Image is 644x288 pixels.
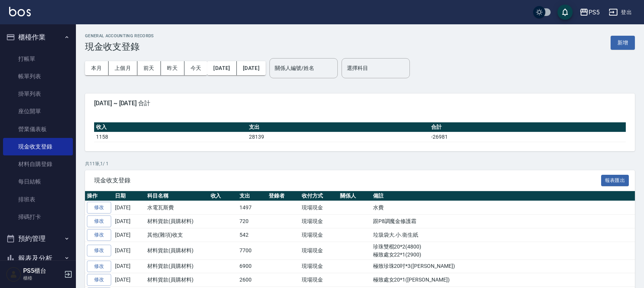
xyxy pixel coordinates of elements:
[238,215,267,228] td: 720
[87,215,111,227] a: 修改
[6,267,21,282] img: Person
[3,208,73,226] a: 掃碼打卡
[576,5,603,20] button: PS5
[3,173,73,190] a: 每日結帳
[113,201,145,215] td: [DATE]
[3,103,73,120] a: 座位開單
[3,229,73,248] button: 預約管理
[338,191,371,201] th: 關係人
[238,201,267,215] td: 1497
[601,176,629,184] a: 報表匯出
[3,50,73,68] a: 打帳單
[113,191,145,201] th: 日期
[300,191,338,201] th: 收付方式
[3,138,73,155] a: 現金收支登錄
[23,267,62,275] h5: PS5櫃台
[238,273,267,287] td: 2600
[238,242,267,260] td: 7700
[145,201,209,215] td: 水電瓦斯費
[371,260,635,273] td: 極致珍珠20吋*3([PERSON_NAME])
[94,177,601,184] span: 現金收支登錄
[87,245,111,256] a: 修改
[429,122,626,132] th: 合計
[247,122,429,132] th: 支出
[85,160,635,167] p: 共 11 筆, 1 / 1
[300,215,338,228] td: 現場現金
[94,100,626,107] span: [DATE] ~ [DATE] 合計
[237,61,266,75] button: [DATE]
[3,155,73,173] a: 材料自購登錄
[137,61,161,75] button: 前天
[113,260,145,273] td: [DATE]
[371,215,635,228] td: 跟P8調魔金修護霜
[601,175,629,187] button: 報表匯出
[113,273,145,287] td: [DATE]
[606,5,635,19] button: 登出
[238,228,267,242] td: 542
[238,191,267,201] th: 支出
[161,61,184,75] button: 昨天
[611,36,635,50] button: 新增
[113,242,145,260] td: [DATE]
[145,260,209,273] td: 材料貨款(員購材料)
[184,61,208,75] button: 今天
[9,7,31,16] img: Logo
[145,242,209,260] td: 材料貨款(員購材料)
[94,132,247,142] td: 1158
[145,273,209,287] td: 材料貨款(員購材料)
[371,242,635,260] td: 珍珠雙棍20*2(4800) 極致處女22*1(2900)
[87,261,111,272] a: 修改
[371,191,635,201] th: 備註
[94,122,247,132] th: 收入
[300,260,338,273] td: 現場現金
[3,248,73,268] button: 報表及分析
[209,191,238,201] th: 收入
[87,274,111,286] a: 修改
[611,39,635,46] a: 新增
[85,61,109,75] button: 本月
[85,191,113,201] th: 操作
[300,201,338,215] td: 現場現金
[3,85,73,103] a: 掛單列表
[371,228,635,242] td: 垃圾袋大.小.衛生紙
[87,202,111,214] a: 修改
[113,228,145,242] td: [DATE]
[85,33,154,38] h2: GENERAL ACCOUNTING RECORDS
[3,191,73,208] a: 排班表
[145,228,209,242] td: 其他(雜項)收支
[300,273,338,287] td: 現場現金
[589,8,600,17] div: PS5
[109,61,137,75] button: 上個月
[557,5,573,20] button: save
[371,273,635,287] td: 極致處女20*1([PERSON_NAME])
[371,201,635,215] td: 水費
[300,242,338,260] td: 現場現金
[87,229,111,241] a: 修改
[267,191,300,201] th: 登錄者
[3,27,73,47] button: 櫃檯作業
[85,41,154,52] h3: 現金收支登錄
[23,275,62,282] p: 櫃檯
[429,132,626,142] td: -26981
[145,215,209,228] td: 材料貨款(員購材料)
[145,191,209,201] th: 科目名稱
[300,228,338,242] td: 現場現金
[247,132,429,142] td: 28139
[113,215,145,228] td: [DATE]
[3,68,73,85] a: 帳單列表
[3,120,73,138] a: 營業儀表板
[238,260,267,273] td: 6900
[207,61,236,75] button: [DATE]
